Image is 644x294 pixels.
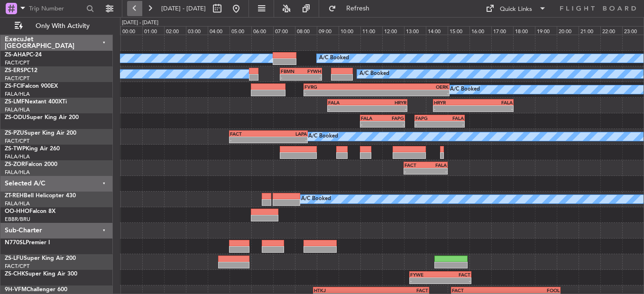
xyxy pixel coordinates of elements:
[5,99,25,105] span: ZS-LMF
[268,137,307,143] div: -
[5,256,24,261] span: ZS-LFU
[473,100,513,105] div: FALA
[5,162,57,167] a: ZS-ZORFalcon 2000
[5,138,29,145] a: FACT/CPT
[5,146,26,152] span: ZS-TWP
[368,100,407,105] div: HRYR
[122,19,158,27] div: [DATE] - [DATE]
[426,26,448,35] div: 14:00
[328,100,368,105] div: FALA
[295,26,317,35] div: 08:00
[434,106,473,111] div: -
[557,26,579,35] div: 20:00
[410,272,440,277] div: FYWE
[5,200,30,207] a: FALA/HLA
[5,83,22,89] span: ZS-FCI
[5,287,27,293] span: 9H-VFM
[230,131,268,137] div: FACT
[120,26,142,35] div: 00:00
[281,68,301,74] div: FBMN
[5,75,29,82] a: FACT/CPT
[600,26,622,35] div: 22:00
[5,68,37,73] a: ZS-ERSPC12
[5,115,27,120] span: ZS-ODU
[5,271,25,277] span: ZS-CHK
[5,240,26,246] span: N770SL
[317,26,339,35] div: 09:00
[5,153,30,160] a: FALA/HLA
[314,287,371,293] div: HTKJ
[360,26,382,35] div: 11:00
[308,129,338,144] div: A/C Booked
[230,26,251,35] div: 05:00
[5,209,29,214] span: OO-HHO
[5,130,76,136] a: ZS-PZUSuper King Air 200
[301,68,321,74] div: FYWH
[339,26,360,35] div: 10:00
[382,26,404,35] div: 12:00
[5,271,77,277] a: ZS-CHKSuper King Air 300
[452,287,506,293] div: FACT
[371,287,428,293] div: FACT
[440,278,470,284] div: -
[359,67,389,81] div: A/C Booked
[5,99,67,105] a: ZS-LMFNextant 400XTi
[404,26,426,35] div: 13:00
[319,51,349,65] div: A/C Booked
[377,90,449,96] div: -
[5,59,29,66] a: FACT/CPT
[361,115,382,121] div: FALA
[368,106,407,111] div: -
[25,23,100,29] span: Only With Activity
[5,52,26,58] span: ZS-AHA
[5,91,30,98] a: FALA/HLA
[208,26,230,35] div: 04:00
[405,162,425,168] div: FACT
[5,209,55,214] a: OO-HHOFalcon 8X
[5,52,42,58] a: ZS-AHAPC-24
[377,84,449,90] div: OERK
[324,1,381,16] button: Refresh
[5,169,30,176] a: FALA/HLA
[186,26,208,35] div: 03:00
[405,168,425,174] div: -
[383,121,404,127] div: -
[273,26,295,35] div: 07:00
[450,83,480,97] div: A/C Booked
[164,26,186,35] div: 02:00
[440,121,464,127] div: -
[535,26,557,35] div: 19:00
[361,121,382,127] div: -
[328,106,368,111] div: -
[622,26,644,35] div: 23:00
[579,26,600,35] div: 21:00
[5,115,79,120] a: ZS-ODUSuper King Air 200
[29,1,83,16] input: Trip Number
[481,1,551,16] button: Quick Links
[473,106,513,111] div: -
[142,26,164,35] div: 01:00
[281,74,301,80] div: -
[469,26,491,35] div: 16:00
[5,287,67,293] a: 9H-VFMChallenger 600
[5,263,29,270] a: FACT/CPT
[448,26,469,35] div: 15:00
[10,18,103,34] button: Only With Activity
[500,5,532,14] div: Quick Links
[5,162,25,167] span: ZS-ZOR
[440,272,470,277] div: FACT
[161,4,206,13] span: [DATE] - [DATE]
[410,278,440,284] div: -
[5,256,76,261] a: ZS-LFUSuper King Air 200
[5,146,60,152] a: ZS-TWPKing Air 260
[304,90,377,96] div: -
[426,162,447,168] div: FALA
[415,121,440,127] div: -
[230,137,268,143] div: -
[491,26,513,35] div: 17:00
[251,26,273,35] div: 06:00
[426,168,447,174] div: -
[5,68,24,73] span: ZS-ERS
[5,106,30,113] a: FALA/HLA
[415,115,440,121] div: FAPG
